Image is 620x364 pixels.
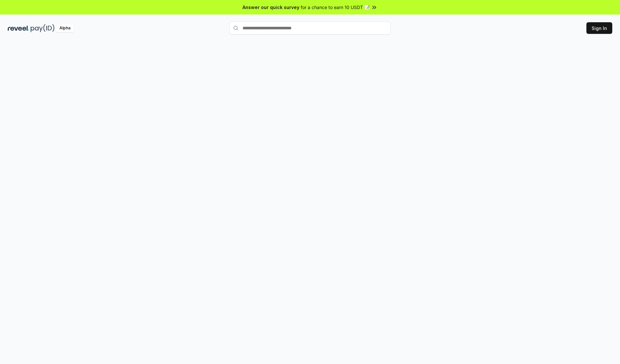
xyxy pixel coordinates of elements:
img: pay_id [31,24,55,32]
span: Answer our quick survey [243,4,299,11]
button: Sign In [586,22,612,34]
img: reveel_dark [8,24,29,32]
div: Alpha [56,24,74,32]
span: for a chance to earn 10 USDT 📝 [301,4,370,11]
